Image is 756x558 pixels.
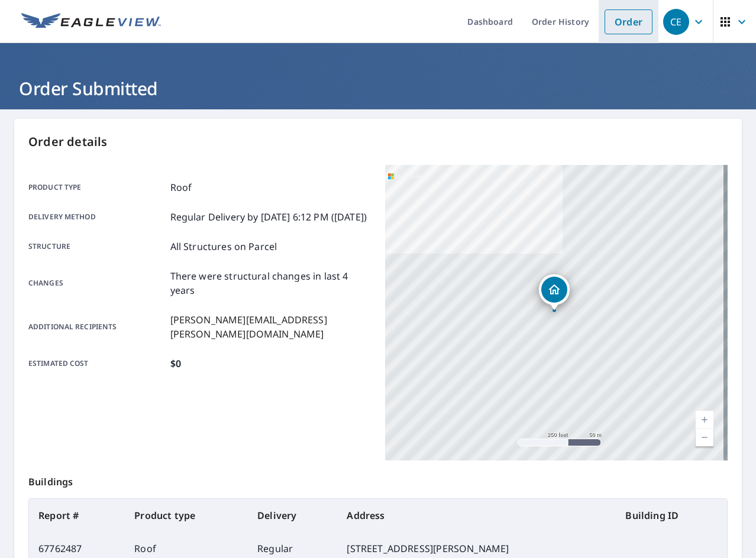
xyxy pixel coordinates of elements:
[539,274,570,311] div: Dropped pin, building 1, Residential property, 3505 Lindberg Ave Allentown, PA 18103
[28,239,166,254] p: Structure
[605,9,652,34] a: Order
[14,76,742,100] h1: Order Submitted
[170,239,277,254] p: All Structures on Parcel
[696,411,713,429] a: Current Level 17, Zoom In
[337,499,616,532] th: Address
[170,269,371,297] p: There were structural changes in last 4 years
[28,180,166,194] p: Product type
[28,269,166,297] p: Changes
[248,499,337,532] th: Delivery
[663,9,689,35] div: CE
[28,356,166,371] p: Estimated cost
[28,133,728,151] p: Order details
[28,210,166,224] p: Delivery method
[696,429,713,446] a: Current Level 17, Zoom Out
[616,499,727,532] th: Building ID
[170,210,367,224] p: Regular Delivery by [DATE] 6:12 PM ([DATE])
[125,499,248,532] th: Product type
[28,313,166,341] p: Additional recipients
[28,460,728,498] p: Buildings
[21,13,161,31] img: EV Logo
[170,313,371,341] p: [PERSON_NAME][EMAIL_ADDRESS][PERSON_NAME][DOMAIN_NAME]
[170,180,192,194] p: Roof
[29,499,125,532] th: Report #
[170,356,181,371] p: $0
